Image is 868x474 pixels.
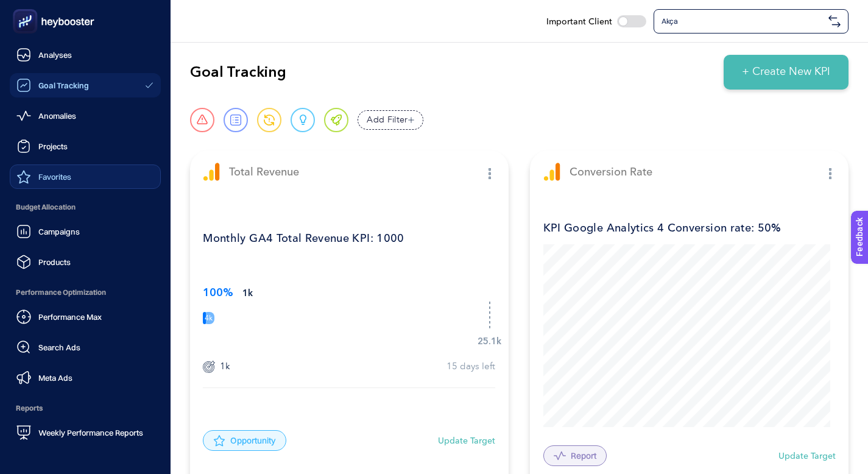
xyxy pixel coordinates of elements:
[10,134,161,158] a: Projects
[10,280,161,305] span: Performance Optimization
[10,366,161,390] a: Meta Ads
[724,55,849,90] button: + Create New KPI
[10,195,161,219] span: Budget Allocation
[10,305,161,329] a: Performance Max
[38,312,102,322] span: Performance Max
[203,225,495,256] p: Monthly GA4 Total Revenue KPI: 1000
[203,361,215,373] img: Target
[38,227,80,236] span: Campaigns
[367,113,408,126] span: Add Filter
[38,342,80,352] span: Search Ads
[10,104,161,128] a: Anomalies
[220,360,230,374] span: 1k
[229,164,299,179] p: Total Revenue
[230,434,276,447] span: Opportunity
[478,334,501,348] div: 25.1k
[10,164,161,189] a: Favorites
[10,250,161,274] a: Products
[408,117,414,123] img: add filter
[10,219,161,244] a: Campaigns
[38,50,72,60] span: Analyses
[190,63,286,82] h2: Goal Tracking
[438,436,495,445] span: Update Target
[829,168,831,179] img: menu button
[38,373,72,383] span: Meta Ads
[38,141,68,151] span: Projects
[203,285,233,301] span: 100%
[10,73,161,97] a: Goal Tracking
[38,172,71,182] span: Favorites
[10,420,161,445] a: Weekly Performance Reports
[828,15,841,27] img: svg%3e
[10,43,161,67] a: Analyses
[203,312,214,324] span: 4k
[38,80,89,90] span: Goal Tracking
[662,16,824,26] span: Akça
[242,286,253,300] span: 1k
[10,335,161,359] a: Search Ads
[38,111,76,121] span: Anomalies
[546,15,612,27] span: Important Client
[7,4,46,13] span: Feedback
[38,257,71,267] span: Products
[570,164,652,179] p: Conversion Rate
[571,450,596,462] span: Report
[543,214,836,235] p: KPI Google Analytics 4 Conversion rate: 50%
[489,168,491,179] img: menu button
[10,396,161,420] span: Reports
[742,64,830,80] span: + Create New KPI
[778,451,836,461] span: Update Target
[38,428,143,437] span: Weekly Performance Reports
[446,362,495,371] span: 15 days left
